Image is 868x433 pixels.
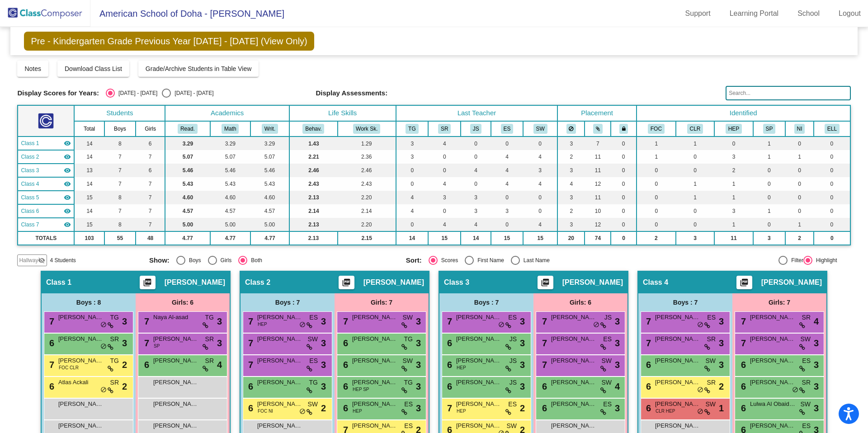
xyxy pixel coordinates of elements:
[104,136,136,150] td: 8
[210,191,251,204] td: 4.60
[74,218,104,231] td: 15
[714,204,753,218] td: 3
[104,218,136,231] td: 8
[585,164,611,177] td: 11
[289,150,338,164] td: 2.21
[338,231,396,245] td: 2.15
[21,180,39,188] span: Class 4
[761,278,822,287] span: [PERSON_NAME]
[491,121,523,136] th: Eman Said
[676,177,714,191] td: 1
[57,61,129,77] button: Download Class List
[153,313,198,322] span: Naya Al-asad
[21,153,39,161] span: Class 2
[178,124,198,134] button: Read.
[763,124,776,134] button: SP
[732,293,826,311] div: Girls: 7
[533,124,547,134] button: SW
[396,191,429,204] td: 4
[247,256,262,264] div: Both
[149,256,399,265] mat-radio-group: Select an option
[250,204,289,218] td: 4.57
[142,278,153,291] mat-icon: picture_as_pdf
[136,136,165,150] td: 6
[138,61,259,77] button: Grade/Archive Students in Table View
[585,150,611,164] td: 11
[140,276,156,289] button: Print Students Details
[736,276,752,289] button: Print Students Details
[18,204,74,218] td: Monica Perez - No Class Name
[714,191,753,204] td: 1
[523,177,558,191] td: 4
[687,124,703,134] button: CLR
[74,231,104,245] td: 103
[428,164,461,177] td: 0
[790,6,827,21] a: School
[428,231,461,245] td: 15
[611,191,636,204] td: 0
[676,191,714,204] td: 1
[785,231,814,245] td: 2
[523,121,558,136] th: Susanne Wolstenholme
[396,121,429,136] th: Tracy Garber
[714,121,753,136] th: Parent requires High Energy
[461,218,491,231] td: 4
[533,293,627,311] div: Girls: 6
[753,150,785,164] td: 1
[250,218,289,231] td: 5.00
[643,278,668,287] span: Class 4
[19,256,38,264] span: Hallway
[814,177,850,191] td: 0
[676,231,714,245] td: 3
[714,150,753,164] td: 3
[396,136,429,150] td: 3
[136,191,165,204] td: 7
[461,150,491,164] td: 0
[557,150,585,164] td: 2
[814,136,850,150] td: 0
[64,194,71,201] mat-icon: visibility
[104,121,136,136] th: Boys
[637,231,676,245] td: 2
[250,231,289,245] td: 4.77
[611,164,636,177] td: 0
[106,89,213,98] mat-radio-group: Select an option
[637,105,850,121] th: Identified
[136,177,165,191] td: 7
[814,191,850,204] td: 0
[523,231,558,245] td: 15
[557,164,585,177] td: 3
[104,231,136,245] td: 55
[491,150,523,164] td: 4
[104,177,136,191] td: 7
[396,218,429,231] td: 0
[501,124,514,134] button: ES
[104,191,136,204] td: 8
[753,121,785,136] th: Parent is Staff Member
[676,218,714,231] td: 0
[396,231,429,245] td: 14
[428,177,461,191] td: 4
[302,124,324,134] button: Behav.
[461,121,491,136] th: Julie Shingles
[250,136,289,150] td: 3.29
[637,136,676,150] td: 1
[338,164,396,177] td: 2.46
[637,121,676,136] th: Focus concerns
[637,164,676,177] td: 0
[676,164,714,177] td: 0
[470,124,482,134] button: JS
[24,32,314,51] span: Pre - Kindergarten Grade Previous Year [DATE] - [DATE] (View Only)
[491,204,523,218] td: 3
[428,121,461,136] th: Shanna Ross
[611,150,636,164] td: 0
[250,150,289,164] td: 5.07
[396,204,429,218] td: 4
[396,177,429,191] td: 0
[396,164,429,177] td: 0
[461,136,491,150] td: 0
[50,256,75,264] span: 4 Students
[491,231,523,245] td: 15
[165,177,210,191] td: 5.43
[753,218,785,231] td: 0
